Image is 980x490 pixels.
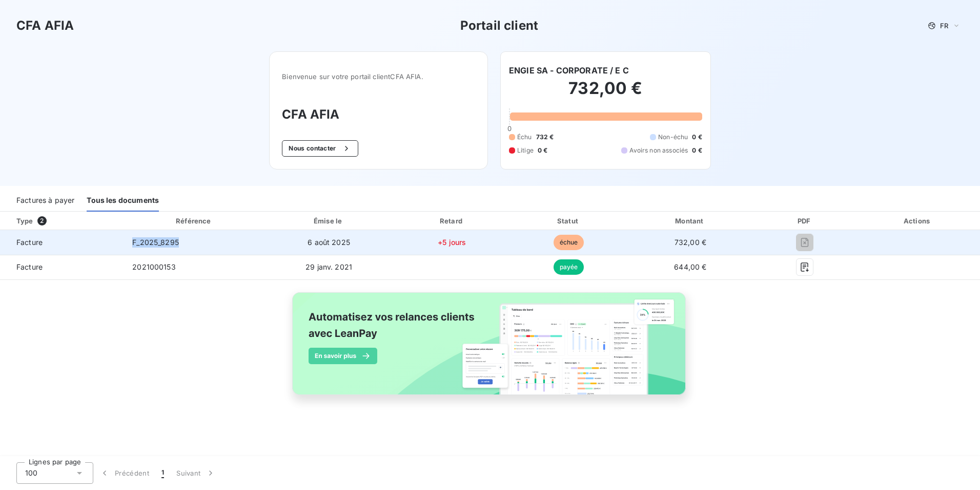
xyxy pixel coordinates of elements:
[132,238,179,247] span: F_2025_8295
[757,216,853,226] div: PDF
[692,146,702,155] span: 0 €
[267,216,391,226] div: Émise le
[132,262,176,271] span: 2021000153
[628,216,752,226] div: Montant
[16,190,74,212] div: Factures à payer
[8,237,116,248] span: Facture
[170,462,222,484] button: Suivant
[460,16,538,35] h3: Portail client
[282,72,475,81] span: Bienvenue sur votre portail client CFA AFIA .
[629,146,688,155] span: Avoirs non associés
[282,105,475,124] h3: CFA AFIA
[10,216,122,226] div: Type
[37,216,47,225] span: 2
[658,133,688,142] span: Non-échu
[509,78,702,109] h2: 732,00 €
[16,16,74,35] h3: CFA AFIA
[282,140,358,157] button: Nous contacter
[675,238,706,247] span: 732,00 €
[674,262,706,271] span: 644,00 €
[507,124,512,133] span: 0
[538,146,547,155] span: 0 €
[305,262,352,271] span: 29 janv. 2021
[517,146,534,155] span: Litige
[8,262,116,272] span: Facture
[25,468,37,478] span: 100
[395,216,509,226] div: Retard
[513,216,624,226] div: Statut
[87,190,159,212] div: Tous les documents
[161,468,164,478] span: 1
[536,133,554,142] span: 732 €
[692,133,702,142] span: 0 €
[438,238,466,247] span: +5 jours
[93,462,155,484] button: Précédent
[155,462,170,484] button: 1
[308,238,350,247] span: 6 août 2025
[517,133,532,142] span: Échu
[509,64,629,77] h6: ENGIE SA - CORPORATE / E C
[176,217,211,225] div: Référence
[283,286,697,412] img: banner
[554,259,584,275] span: payée
[940,22,948,30] span: FR
[554,235,584,250] span: échue
[857,216,978,226] div: Actions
